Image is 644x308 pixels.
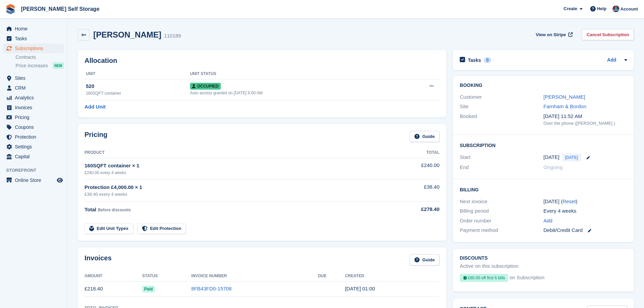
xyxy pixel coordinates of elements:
span: Price increases [16,63,48,69]
a: Guide [410,254,439,265]
span: [DATE] [562,153,581,162]
span: CRM [15,83,55,93]
div: £38.40 every 4 weeks [85,191,385,198]
a: Farnham & Bordon [544,103,587,109]
div: Over the phone ([PERSON_NAME] ) [544,120,627,127]
div: End [460,164,543,171]
span: Pricing [15,113,55,122]
span: Storefront [6,167,67,174]
a: Cancel Subscription [582,29,634,40]
a: menu [3,34,64,43]
h2: [PERSON_NAME] [93,30,161,39]
span: Subscriptions [15,44,55,53]
th: Product [85,147,385,158]
td: £240.00 [385,158,439,179]
h2: Subscription [460,142,627,148]
div: 110189 [164,32,181,40]
span: Create [564,5,577,12]
a: menu [3,73,64,83]
h2: Billing [460,186,627,193]
h2: Pricing [85,131,108,142]
img: Dev Yildirim [613,5,619,12]
a: Add [607,56,616,64]
span: Coupons [15,122,55,132]
div: Payment method [460,227,543,234]
div: NEW [53,62,64,69]
div: Order number [460,217,543,225]
a: Price increases NEW [16,62,64,69]
div: [DATE] ( ) [544,198,627,206]
span: Total [85,207,96,212]
a: menu [3,152,64,161]
th: Invoice Number [191,271,318,282]
a: menu [3,103,64,112]
span: Protection [15,132,55,142]
th: Amount [85,271,142,282]
a: menu [3,132,64,142]
th: Unit [85,69,190,79]
div: Billing period [460,207,543,215]
span: Before discounts [98,208,131,212]
a: Edit Protection [137,223,186,234]
div: Protection £4,000.00 × 1 [85,184,385,191]
div: 0 [484,57,492,63]
a: Reset [563,198,576,204]
a: menu [3,24,64,33]
a: 8FB43FD0-15708 [191,286,232,291]
a: menu [3,175,64,185]
span: Help [597,5,606,12]
div: Auto access granted on [DATE] 6:00 AM [190,90,399,96]
a: menu [3,122,64,132]
div: Start [460,153,543,162]
div: £60.00 off first 6 bills [460,274,508,282]
div: £278.40 [385,206,439,213]
span: Invoices [15,103,55,112]
div: Customer [460,93,543,101]
div: Every 4 weeks [544,207,627,215]
a: Preview store [56,176,64,184]
span: Home [15,24,55,33]
a: menu [3,44,64,53]
a: Edit Unit Types [85,223,133,234]
time: 2025-09-26 00:00:00 UTC [544,153,559,161]
span: Online Store [15,175,55,185]
h2: Discounts [460,256,627,261]
span: Account [620,6,638,13]
span: Capital [15,152,55,161]
h2: Invoices [85,254,112,265]
span: Analytics [15,93,55,102]
div: £240.00 every 4 weeks [85,170,385,176]
a: [PERSON_NAME] Self Storage [18,3,102,15]
span: Tasks [15,34,55,43]
div: 160SQFT container [86,90,190,96]
a: menu [3,83,64,93]
div: Debit/Credit Card [544,227,627,234]
th: Total [385,147,439,158]
span: Sites [15,73,55,83]
div: 160SQFT container × 1 [85,162,385,170]
span: Settings [15,142,55,151]
span: View on Stripe [536,31,566,38]
h2: Allocation [85,57,439,65]
a: Add [544,217,553,225]
img: stora-icon-8386f47178a22dfd0bd8f6a31ec36ba5ce8667c1dd55bd0f319d3a0aa187defe.svg [5,4,16,14]
th: Status [142,271,191,282]
span: Paid [142,286,155,292]
div: Site [460,103,543,111]
span: Ongoing [544,164,563,170]
div: Next invoice [460,198,543,206]
a: Contracts [16,54,64,61]
a: View on Stripe [533,29,574,40]
div: Booked [460,113,543,127]
a: menu [3,142,64,151]
a: Guide [410,131,439,142]
th: Unit Status [190,69,399,79]
a: menu [3,113,64,122]
span: Occupied [190,83,220,90]
div: Active on this subscription [460,262,518,270]
time: 2025-09-26 00:00:39 UTC [345,286,375,291]
td: £38.40 [385,180,439,202]
h2: Booking [460,83,627,88]
div: 520 [86,82,190,90]
a: [PERSON_NAME] [544,94,585,100]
